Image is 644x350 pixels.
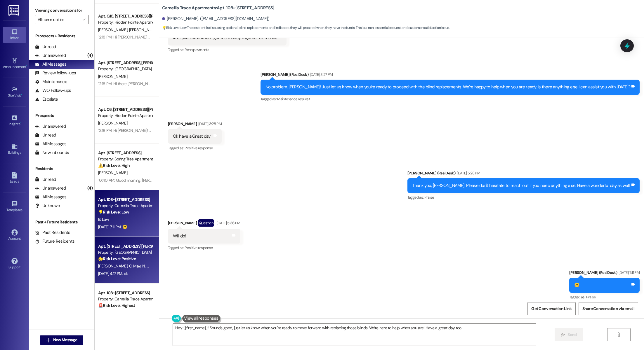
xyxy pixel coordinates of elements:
[35,87,71,94] div: WO Follow-ups
[277,97,310,101] span: Maintenance request
[582,306,634,312] span: Share Conversation via email
[168,219,240,229] div: [PERSON_NAME]
[173,233,186,239] div: Will do!
[98,217,109,222] span: B. Law
[35,203,60,209] div: Unknown
[98,224,127,230] div: [DATE] 7:11 PM: 😊
[86,51,94,60] div: (4)
[3,170,26,186] a: Leads
[567,332,577,338] span: Send
[35,185,66,191] div: Unanswered
[21,92,22,97] span: •
[129,263,142,269] span: C. May
[98,249,152,256] div: Property: [GEOGRAPHIC_DATA]
[3,27,26,43] a: Inbox
[35,52,66,59] div: Unanswered
[617,332,621,337] i: 
[98,150,152,156] div: Apt. [STREET_ADDRESS]
[98,243,152,249] div: Apt. [STREET_ADDRESS][PERSON_NAME]
[617,269,640,276] div: [DATE] 7:11 PM
[35,6,88,15] label: Viewing conversations for
[162,5,275,11] b: Camellia Trace Apartments: Apt. 108~[STREET_ADDRESS]
[98,197,152,203] div: Apt. 108~[STREET_ADDRESS]
[98,74,127,79] span: [PERSON_NAME]
[98,13,152,19] div: Apt. G10, [STREET_ADDRESS][PERSON_NAME]
[3,113,26,129] a: Insights •
[198,219,214,227] div: Question
[185,47,209,52] span: Rent/payments
[29,166,94,172] div: Residents
[35,230,70,236] div: Past Residents
[98,271,128,276] div: [DATE] 4:17 PM: ok
[98,203,152,209] div: Property: Camellia Trace Apartments
[35,96,58,102] div: Escalate
[168,244,240,252] div: Tagged as:
[26,64,27,68] span: •
[3,228,26,243] a: Account
[22,207,23,211] span: •
[424,195,434,200] span: Praise
[98,27,129,32] span: [PERSON_NAME]
[35,70,76,76] div: Review follow-ups
[46,338,51,342] i: 
[173,35,277,41] div: I'll let you know when I get the money together ok thanks
[561,332,565,337] i: 
[98,163,130,168] strong: ⚠️ Risk Level: High
[98,303,135,308] strong: 🚨 Risk Level: Highest
[215,220,240,226] div: [DATE] 5:36 PM
[197,121,222,127] div: [DATE] 3:28 PM
[162,25,449,31] span: : The resident is discussing optional blind replacements and indicates they will proceed when the...
[142,263,154,269] span: N. May
[579,302,638,315] button: Share Conversation via email
[98,66,152,72] div: Property: [GEOGRAPHIC_DATA]
[29,219,94,225] div: Past + Future Residents
[412,183,630,189] div: Thank you, [PERSON_NAME]! Please don't hesitate to reach out if you need anything else. Have a wo...
[98,170,127,175] span: [PERSON_NAME]
[82,17,85,22] i: 
[168,144,222,152] div: Tagged as:
[407,193,640,202] div: Tagged as:
[35,150,69,156] div: New Inbounds
[98,290,152,296] div: Apt. 108~[STREET_ADDRESS]
[407,170,640,178] div: [PERSON_NAME] (ResiDesk)
[35,79,67,85] div: Maintenance
[35,176,56,183] div: Unread
[98,120,127,126] span: [PERSON_NAME]
[162,25,187,30] strong: 💡 Risk Level: Low
[574,282,579,288] div: 😊
[86,184,94,193] div: (4)
[3,199,26,215] a: Templates •
[98,19,152,25] div: Property: Hidden Pointe Apartments
[8,5,20,16] img: ResiDesk Logo
[168,121,222,129] div: [PERSON_NAME]
[569,293,640,301] div: Tagged as:
[53,337,77,343] span: New Message
[3,84,26,100] a: Site Visit •
[3,141,26,157] a: Buildings
[261,95,640,103] div: Tagged as:
[168,45,287,54] div: Tagged as:
[35,194,66,200] div: All Messages
[98,81,334,86] div: 12:18 PM: Hi there [PERSON_NAME]! I just wanted to check in and ask if you are happy with your ho...
[185,245,213,250] span: Positive response
[35,123,66,129] div: Unanswered
[162,16,270,22] div: [PERSON_NAME]. ([EMAIL_ADDRESS][DOMAIN_NAME])
[35,238,74,244] div: Future Residents
[98,178,489,183] div: 10:40 AM: Good morning, [PERSON_NAME]! Thanks for the update. I understand you'll be bringing a m...
[98,296,152,302] div: Property: Camellia Trace Apartments
[98,34,529,40] div: 12:18 PM: Hi [PERSON_NAME] and [PERSON_NAME]! We're so glad you chose Hidden Pointe Apartments! W...
[38,15,79,24] input: All communities
[35,141,66,147] div: All Messages
[531,306,572,312] span: Get Conversation Link
[98,106,152,113] div: Apt. C6, [STREET_ADDRESS][PERSON_NAME]
[185,146,213,150] span: Positive response
[261,71,640,80] div: [PERSON_NAME] (ResiDesk)
[308,71,333,78] div: [DATE] 3:27 PM
[569,269,640,278] div: [PERSON_NAME] (ResiDesk)
[29,33,94,39] div: Prospects + Residents
[35,132,56,138] div: Unread
[40,335,83,345] button: New Message
[3,256,26,272] a: Support
[173,324,536,346] textarea: Hey {{first_name}}! Sounds good, just let us know when you're ready to move forward with replacin...
[98,156,152,162] div: Property: Spring Tree Apartments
